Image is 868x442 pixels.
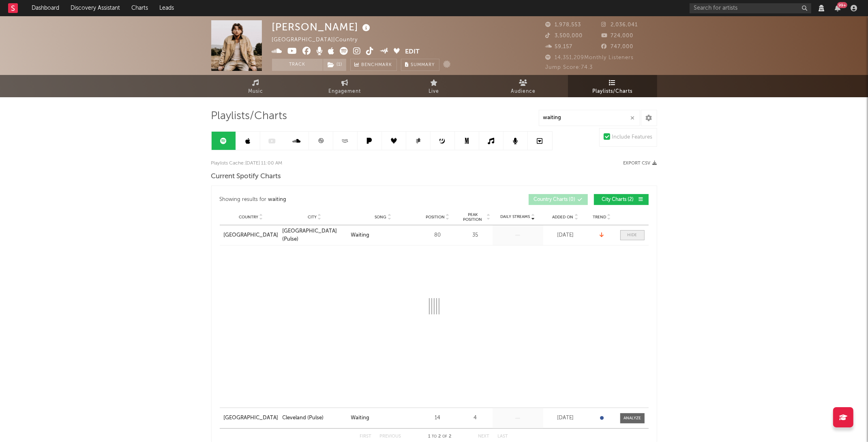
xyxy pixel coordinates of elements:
[601,22,638,28] span: 2,036,041
[534,197,576,202] span: Country Charts ( 0 )
[272,59,323,71] button: Track
[351,231,416,239] a: Waiting
[239,215,258,220] span: Country
[283,414,324,422] div: Cleveland (Pulse)
[501,214,530,220] span: Daily Streams
[442,435,447,438] span: of
[529,194,588,205] button: Country Charts(0)
[375,215,387,220] span: Song
[351,231,370,239] div: Waiting
[546,33,583,38] span: 3,500,000
[211,111,287,121] span: Playlists/Charts
[323,59,347,71] span: ( 1 )
[308,215,317,220] span: City
[690,3,811,13] input: Search for artists
[211,158,283,168] p: Playlists Cache: [DATE] 11:00 AM
[401,59,439,71] button: Summary
[405,47,420,57] button: Edit
[546,65,593,70] span: Jump Score: 74.3
[460,414,491,422] div: 4
[594,194,649,205] button: City Charts(2)
[211,172,281,181] span: Current Spotify Charts
[211,75,300,97] a: Music
[511,87,536,96] span: Audience
[835,5,840,11] button: 99+
[224,414,279,422] a: [GEOGRAPHIC_DATA]
[592,87,632,96] span: Playlists/Charts
[390,75,479,97] a: Live
[411,63,435,67] span: Summary
[546,55,634,60] span: 14,351,209 Monthly Listeners
[460,212,486,222] span: Peak Position
[362,60,392,70] span: Benchmark
[568,75,657,97] a: Playlists/Charts
[837,2,847,8] div: 99 +
[420,231,456,239] div: 80
[283,227,347,243] a: [GEOGRAPHIC_DATA] (Pulse)
[545,414,586,422] div: [DATE]
[429,87,439,96] span: Live
[418,432,462,442] div: 1 2 2
[478,434,490,439] button: Next
[268,195,286,205] div: waiting
[426,215,445,220] span: Position
[248,87,263,96] span: Music
[553,215,574,220] span: Added On
[539,110,640,126] input: Search Playlists/Charts
[601,33,633,38] span: 724,000
[350,59,397,71] a: Benchmark
[601,44,633,49] span: 747,000
[624,161,657,166] button: Export CSV
[283,414,347,422] a: Cleveland (Pulse)
[272,35,377,45] div: [GEOGRAPHIC_DATA] | Country
[360,434,372,439] button: First
[612,132,653,142] div: Include Features
[351,414,416,422] a: Waiting
[479,75,568,97] a: Audience
[546,44,573,49] span: 59,157
[272,20,373,34] div: [PERSON_NAME]
[224,231,279,239] a: [GEOGRAPHIC_DATA]
[432,435,437,438] span: to
[351,414,370,422] div: Waiting
[220,194,434,205] div: Showing results for
[300,75,390,97] a: Engagement
[593,215,606,220] span: Trend
[599,197,637,202] span: City Charts ( 2 )
[546,22,581,28] span: 1,978,553
[329,87,361,96] span: Engagement
[545,231,586,239] div: [DATE]
[460,231,491,239] div: 35
[420,414,456,422] div: 14
[323,59,346,71] button: (1)
[380,434,401,439] button: Previous
[498,434,508,439] button: Last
